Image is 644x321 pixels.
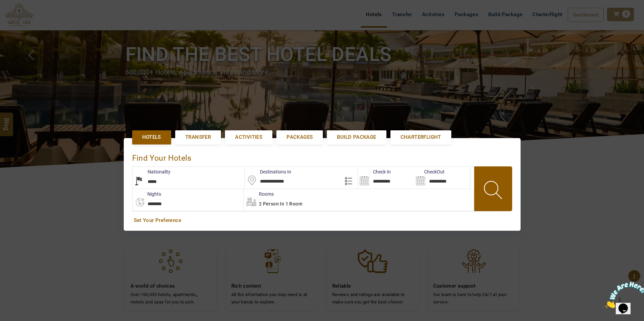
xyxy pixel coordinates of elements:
label: Nationality [132,168,171,175]
span: 2 Person in 1 Room [259,201,302,206]
a: Charterflight [390,130,451,144]
label: nights [132,191,161,197]
img: Chat attention grabber [3,3,44,29]
a: Packages [276,130,323,144]
a: Transfer [175,130,221,144]
a: Build Package [327,130,386,144]
span: Build Package [337,134,376,141]
span: Hotels [142,134,161,141]
span: Charterflight [401,134,441,141]
a: Set Your Preference [134,217,510,224]
a: Activities [225,130,272,144]
span: Transfer [185,134,211,141]
span: Packages [287,134,313,141]
label: CheckOut [414,168,445,175]
a: Hotels [132,130,171,144]
input: Search [414,167,470,189]
span: Activities [235,134,262,141]
iframe: chat widget [602,279,644,311]
input: Search [358,167,414,189]
label: Rooms [244,191,274,197]
div: Find Your Hotels [132,147,512,166]
label: Destinations In [245,168,291,175]
span: 1 [3,3,5,8]
label: Check In [358,168,391,175]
